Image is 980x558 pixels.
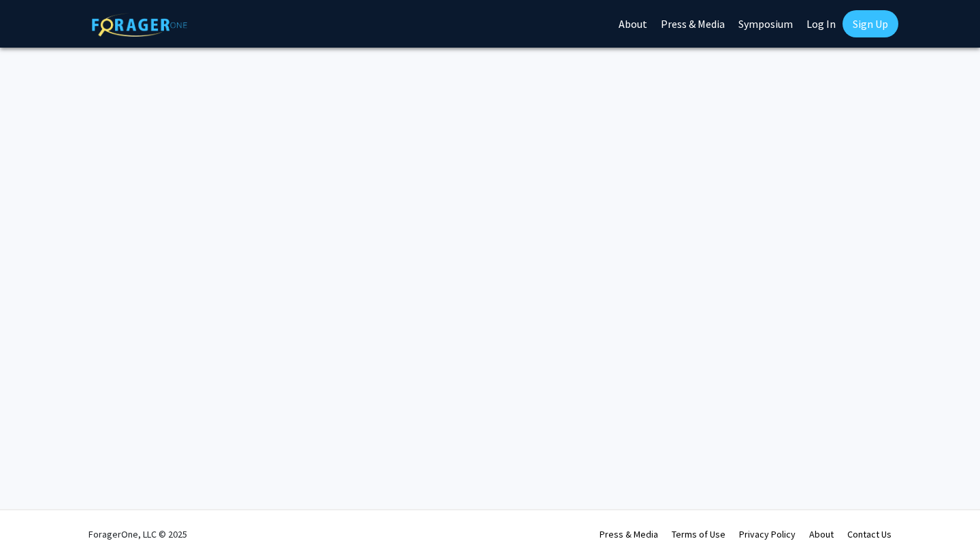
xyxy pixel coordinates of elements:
a: Press & Media [600,528,658,540]
a: Sign Up [843,10,898,37]
a: About [809,528,834,540]
a: Terms of Use [672,528,725,540]
a: Contact Us [847,528,892,540]
a: Privacy Policy [739,528,796,540]
div: ForagerOne, LLC © 2025 [88,510,187,558]
img: ForagerOne Logo [92,13,187,37]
